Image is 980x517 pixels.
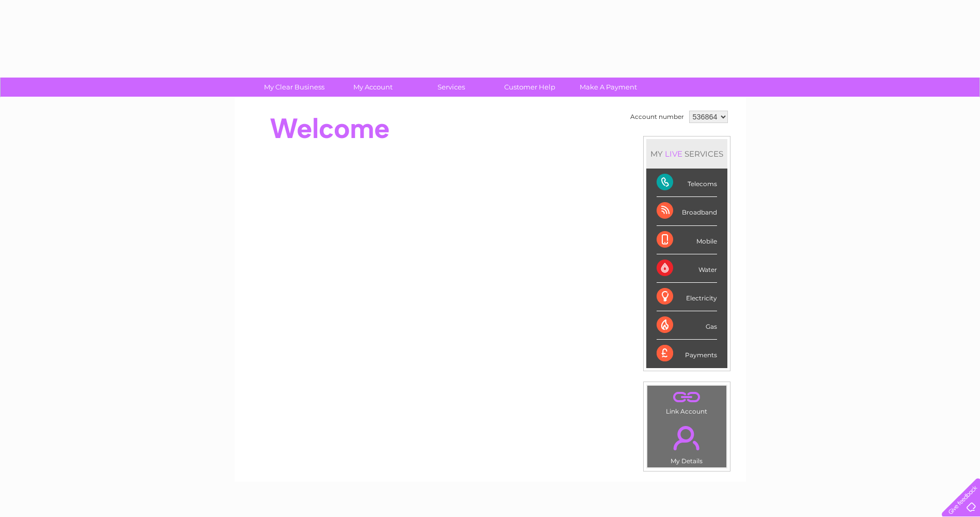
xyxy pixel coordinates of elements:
div: Electricity [657,283,717,311]
td: Link Account [647,385,727,418]
div: Broadband [657,197,717,225]
td: Account number [628,108,687,126]
div: Payments [657,340,717,368]
a: Services [409,78,494,97]
div: MY SERVICES [646,139,727,169]
a: Make A Payment [566,78,651,97]
div: Mobile [657,226,717,254]
div: Gas [657,311,717,340]
div: LIVE [663,149,685,159]
td: My Details [647,417,727,468]
div: Telecoms [657,169,717,197]
a: My Account [330,78,415,97]
div: Water [657,254,717,283]
a: . [650,388,724,406]
a: My Clear Business [252,78,337,97]
a: . [650,420,724,456]
a: Customer Help [487,78,572,97]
